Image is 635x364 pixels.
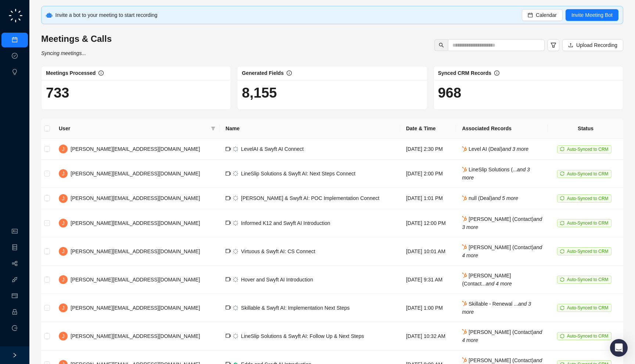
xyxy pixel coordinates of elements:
[528,12,533,18] span: calendar
[62,145,65,153] span: J
[522,9,563,21] button: Calendar
[59,124,208,132] span: User
[400,119,456,139] th: Date & Time
[241,195,380,201] span: [PERSON_NAME] & Swyft AI: POC Implementation Connect
[567,171,609,176] span: Auto-Synced to CRM
[462,301,531,315] i: and 3 more
[41,50,86,56] i: Syncing meetings...
[62,170,65,178] span: J
[560,249,564,254] span: sync
[400,160,456,188] td: [DATE] 2:00 PM
[462,216,542,230] i: and 3 more
[400,266,456,294] td: [DATE] 9:31 AM
[71,277,200,283] span: [PERSON_NAME][EMAIL_ADDRESS][DOMAIN_NAME]
[567,221,609,226] span: Auto-Synced to CRM
[462,146,528,152] span: Level AI (Deal)
[536,11,557,19] span: Calendar
[568,43,573,48] span: upload
[400,237,456,266] td: [DATE] 10:01 AM
[233,146,238,152] img: logo-small-inverted-DW8HDUn_.png
[7,7,24,24] img: logo-small-C4UdH2pc.png
[560,171,564,176] span: sync
[62,194,65,203] span: J
[494,70,499,76] span: info-circle
[233,221,238,226] img: logo-small-inverted-DW8HDUn_.png
[211,126,215,131] span: filter
[226,146,231,152] span: video-camera
[226,220,231,225] span: video-camera
[560,306,564,310] span: sync
[226,277,231,282] span: video-camera
[233,196,238,201] img: logo-small-inverted-DW8HDUn_.png
[233,334,238,339] img: logo-small-inverted-DW8HDUn_.png
[567,277,609,282] span: Auto-Synced to CRM
[560,147,564,151] span: sync
[567,196,609,201] span: Auto-Synced to CRM
[567,249,609,254] span: Auto-Synced to CRM
[462,167,530,181] i: and 3 more
[560,221,564,225] span: sync
[400,139,456,160] td: [DATE] 2:30 PM
[71,146,200,152] span: [PERSON_NAME][EMAIL_ADDRESS][DOMAIN_NAME]
[71,195,200,201] span: [PERSON_NAME][EMAIL_ADDRESS][DOMAIN_NAME]
[571,11,613,19] span: Invite Meeting Bot
[242,70,284,76] span: Generated Fields
[400,294,456,322] td: [DATE] 1:00 PM
[226,248,231,254] span: video-camera
[438,84,618,101] h1: 968
[400,209,456,237] td: [DATE] 12:00 PM
[233,277,238,282] img: logo-small-inverted-DW8HDUn_.png
[462,244,542,258] i: and 4 more
[456,119,548,139] th: Associated Records
[241,248,315,254] span: Virtuous & Swyft AI: CS Connect
[486,281,512,287] i: and 4 more
[566,9,618,21] button: Invite Meeting Bot
[560,334,564,338] span: sync
[241,277,313,283] span: Hover and Swyft AI Introduction
[462,329,542,343] span: [PERSON_NAME] (Contact)
[220,119,400,139] th: Name
[226,171,231,176] span: video-camera
[46,70,96,76] span: Meetings Processed
[71,305,200,311] span: [PERSON_NAME][EMAIL_ADDRESS][DOMAIN_NAME]
[241,333,364,339] span: LineSlip Solutions & Swyft AI: Follow Up & Next Steps
[400,322,456,350] td: [DATE] 10:32 AM
[548,119,623,139] th: Status
[576,41,617,49] span: Upload Recording
[12,325,18,331] span: logout
[98,70,104,76] span: info-circle
[492,195,518,201] i: and 5 more
[226,333,231,338] span: video-camera
[560,277,564,282] span: sync
[233,249,238,254] img: logo-small-inverted-DW8HDUn_.png
[62,219,65,227] span: J
[62,276,65,284] span: J
[550,42,556,48] span: filter
[226,305,231,310] span: video-camera
[71,220,200,226] span: [PERSON_NAME][EMAIL_ADDRESS][DOMAIN_NAME]
[226,196,231,201] span: video-camera
[241,305,350,311] span: Skillable & Swyft AI: Implementation Next Steps
[462,216,542,230] span: [PERSON_NAME] (Contact)
[502,146,528,152] i: and 3 more
[71,248,200,254] span: [PERSON_NAME][EMAIL_ADDRESS][DOMAIN_NAME]
[233,171,238,176] img: logo-small-inverted-DW8HDUn_.png
[567,147,609,152] span: Auto-Synced to CRM
[560,196,564,200] span: sync
[462,301,531,315] span: Skillable - Renewal ...
[610,339,628,357] div: Open Intercom Messenger
[462,329,542,343] i: and 4 more
[62,332,65,340] span: J
[567,334,609,339] span: Auto-Synced to CRM
[41,33,112,45] h3: Meetings & Calls
[562,39,623,51] button: Upload Recording
[71,171,200,176] span: [PERSON_NAME][EMAIL_ADDRESS][DOMAIN_NAME]
[241,220,330,226] span: Informed K12 and Swyft AI Introduction
[462,244,542,258] span: [PERSON_NAME] (Contact)
[12,353,17,358] span: right
[438,70,491,76] span: Synced CRM Records
[62,247,65,255] span: J
[439,43,444,48] span: search
[71,333,200,339] span: [PERSON_NAME][EMAIL_ADDRESS][DOMAIN_NAME]
[209,123,217,134] span: filter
